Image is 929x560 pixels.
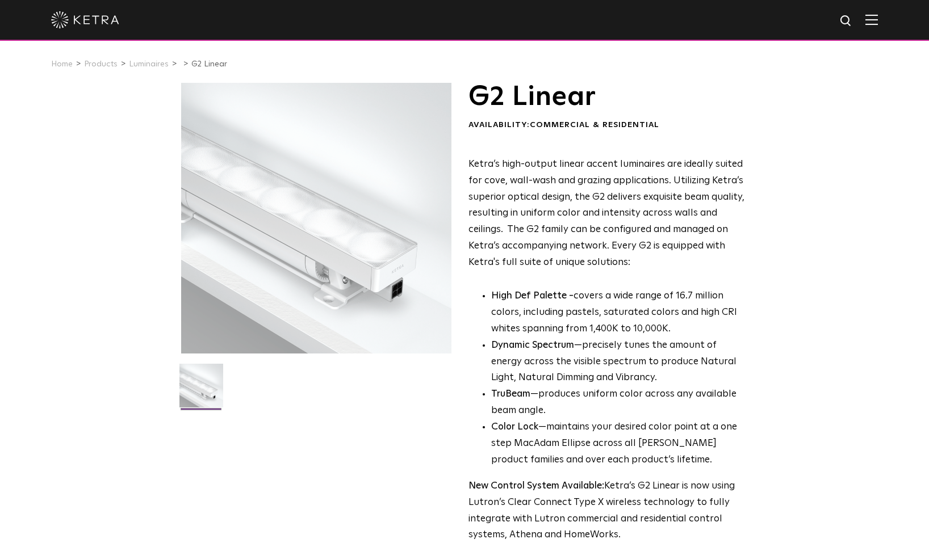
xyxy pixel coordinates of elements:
img: G2-Linear-2021-Web-Square [179,364,223,416]
img: search icon [839,14,853,28]
p: Ketra’s high-output linear accent luminaires are ideally suited for cove, wall-wash and grazing a... [468,157,745,271]
li: —precisely tunes the amount of energy across the visible spectrum to produce Natural Light, Natur... [491,338,745,387]
strong: New Control System Available: [468,481,604,491]
strong: TruBeam [491,389,530,399]
img: Hamburger%20Nav.svg [865,14,878,25]
div: Availability: [468,120,745,131]
strong: Color Lock [491,422,538,432]
a: G2 Linear [191,60,227,68]
strong: High Def Palette - [491,291,574,301]
span: Commercial & Residential [530,121,659,129]
a: Products [84,60,118,68]
a: Luminaires [129,60,169,68]
p: covers a wide range of 16.7 million colors, including pastels, saturated colors and high CRI whit... [491,288,745,338]
h1: G2 Linear [468,83,745,111]
a: Home [51,60,73,68]
li: —maintains your desired color point at a one step MacAdam Ellipse across all [PERSON_NAME] produc... [491,419,745,469]
p: Ketra’s G2 Linear is now using Lutron’s Clear Connect Type X wireless technology to fully integra... [468,478,745,544]
li: —produces uniform color across any available beam angle. [491,386,745,419]
img: ketra-logo-2019-white [51,11,119,28]
strong: Dynamic Spectrum [491,340,574,350]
